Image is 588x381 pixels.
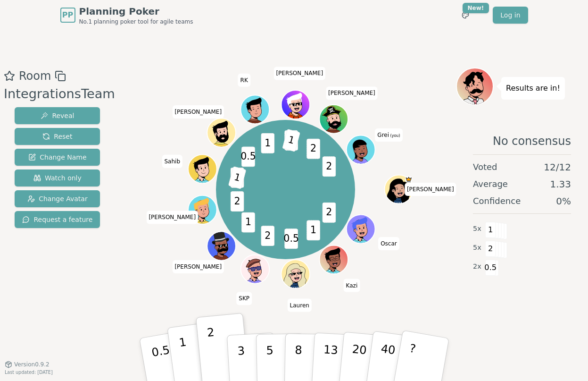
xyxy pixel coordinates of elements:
span: Average [473,178,508,191]
span: 1 [228,166,247,189]
span: No consensus [493,134,571,149]
button: Add as favourite [4,68,15,85]
a: PPPlanning PokerNo.1 planning poker tool for agile teams [60,5,193,25]
span: (you) [389,134,400,138]
a: Log in [493,7,528,24]
span: Click to change your name [172,260,224,273]
span: Watch only [33,173,82,183]
button: New! [457,7,474,24]
span: Click to change your name [273,67,325,80]
span: Reset [42,132,72,141]
span: 0 % [556,195,571,208]
span: Room [19,68,51,85]
span: Kate is the host [406,176,413,183]
span: Click to change your name [162,155,183,168]
div: New! [463,3,489,13]
span: Click to change your name [236,292,252,305]
button: Watch only [15,169,100,186]
span: Reveal [41,111,74,120]
span: Voted [473,161,497,174]
span: 2 [231,191,244,212]
span: Click to change your name [378,237,399,250]
button: Change Name [15,149,100,166]
span: 5 x [473,243,481,253]
button: Reset [15,128,100,145]
p: Results are in! [506,82,560,95]
span: 1 [261,133,274,153]
span: 2 [485,241,496,257]
span: Click to change your name [288,299,312,312]
span: 2 [261,226,274,246]
button: Request a feature [15,211,100,228]
span: 12 / 12 [544,161,571,174]
span: 0.5 [242,146,255,167]
span: 1 [242,212,255,232]
span: Change Name [28,152,86,162]
button: Change Avatar [15,190,100,207]
span: Click to change your name [146,211,198,224]
span: Last updated: [DATE] [5,370,53,375]
span: No.1 planning poker tool for agile teams [79,18,193,25]
span: PP [62,9,73,21]
button: Reveal [15,107,100,124]
span: Click to change your name [326,87,378,100]
span: Request a feature [22,215,92,224]
span: 5 x [473,224,481,234]
span: Change Avatar [27,194,88,203]
button: Version0.9.2 [5,361,50,368]
p: 2 [206,326,218,377]
span: Click to change your name [238,74,250,87]
span: Click to change your name [375,128,402,142]
span: 2 [323,156,336,177]
span: Planning Poker [79,5,193,18]
span: 0.5 [285,229,298,249]
span: 1.33 [550,178,571,191]
span: 1 [485,222,496,238]
span: Click to change your name [344,279,360,292]
span: Click to change your name [172,105,224,119]
span: 2 x [473,262,481,272]
span: Confidence [473,195,521,208]
span: 1 [307,220,320,240]
span: 0.5 [485,260,496,276]
span: 2 [307,138,320,159]
span: 2 [323,203,336,223]
span: Click to change your name [405,183,456,196]
span: Version 0.9.2 [14,361,50,368]
button: Click to change your avatar [348,136,374,163]
span: 1 [282,129,301,152]
div: IntegrationsTeam [4,85,115,104]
